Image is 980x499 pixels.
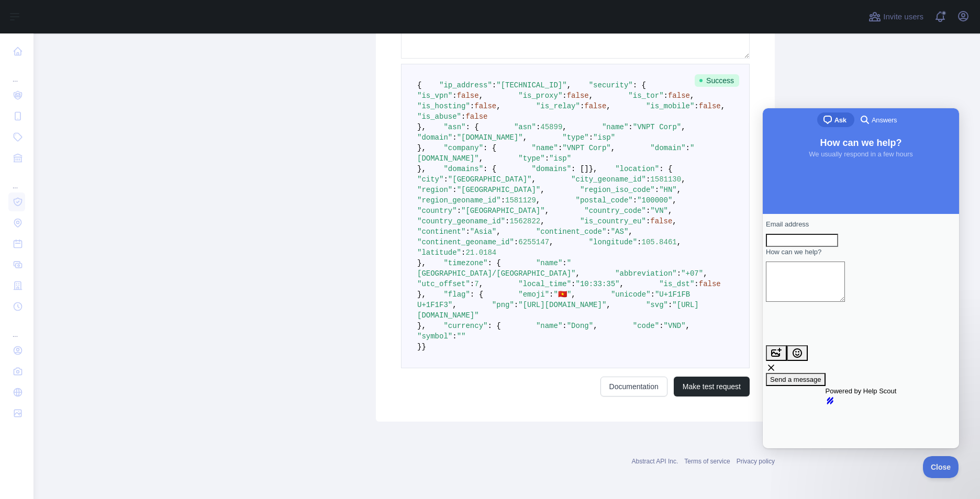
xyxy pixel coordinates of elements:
[479,154,483,163] span: ,
[674,377,750,396] button: Make test request
[615,269,677,278] span: "abbreviation"
[465,112,487,121] span: false
[567,81,571,89] span: ,
[457,133,523,142] span: "[DOMAIN_NAME]"
[589,81,633,89] span: "security"
[589,133,593,142] span: :
[443,322,487,330] span: "currency"
[536,123,540,131] span: :
[646,217,650,225] span: :
[496,228,500,236] span: ,
[417,290,426,299] span: },
[540,186,544,194] span: ,
[536,322,562,330] span: "name"
[492,301,514,309] span: "png"
[417,81,421,89] span: {
[518,154,544,163] span: "type"
[417,144,426,152] span: },
[562,322,566,330] span: :
[417,343,421,351] span: }
[518,290,549,299] span: "emoji"
[646,175,650,184] span: :
[763,108,959,448] iframe: Help Scout Beacon - Live Chat, Contact Form, and Knowledge Base
[686,322,690,330] span: ,
[540,123,562,131] span: 45899
[606,228,610,236] span: :
[571,175,646,184] span: "city_geoname_id"
[417,112,461,121] span: "is_abuse"
[633,81,646,89] span: : {
[417,238,514,246] span: "continent_geoname_id"
[646,102,694,110] span: "is_mobile"
[531,175,536,184] span: ,
[505,217,509,225] span: :
[650,175,681,184] span: 1581130
[8,318,25,339] div: ...
[483,165,496,173] span: : {
[646,301,668,309] span: "svg"
[633,196,637,205] span: :
[699,280,721,288] span: false
[694,280,698,288] span: :
[457,207,461,215] span: :
[470,290,483,299] span: : {
[549,154,571,163] span: "isp"
[650,144,685,152] span: "domain"
[672,196,676,205] span: ,
[443,290,470,299] span: "flag"
[672,217,676,225] span: ,
[417,248,461,257] span: "latitude"
[681,269,703,278] span: "+07"
[452,133,456,142] span: :
[562,123,566,131] span: ,
[496,102,500,110] span: ,
[443,144,483,152] span: "company"
[417,175,443,184] span: "city"
[684,458,730,465] a: Terms of service
[531,165,571,173] span: "domains"
[567,322,593,330] span: "Dong"
[417,207,457,215] span: "country"
[470,228,496,236] span: "Asia"
[628,123,632,131] span: :
[571,165,589,173] span: : []
[514,301,518,309] span: :
[637,196,672,205] span: "100000"
[602,123,628,131] span: "name"
[496,81,566,89] span: "[TECHNICAL_ID]"
[492,81,496,89] span: :
[417,102,470,110] span: "is_hosting"
[681,175,685,184] span: ,
[417,228,465,236] span: "continent"
[514,238,518,246] span: :
[575,269,580,278] span: ,
[628,92,663,100] span: "is_tor"
[633,322,659,330] span: "code"
[677,269,681,278] span: :
[545,207,549,215] span: ,
[584,207,646,215] span: "country_code"
[600,377,667,396] a: Documentation
[461,248,465,257] span: :
[470,280,474,288] span: :
[8,169,25,190] div: ...
[461,207,545,215] span: "[GEOGRAPHIC_DATA]"
[681,123,685,131] span: ,
[452,186,456,194] span: :
[457,186,541,194] span: "[GEOGRAPHIC_DATA]"
[562,144,610,152] span: "VNPT Corp"
[593,322,597,330] span: ,
[474,102,496,110] span: false
[487,259,500,267] span: : {
[677,186,681,194] span: ,
[470,102,474,110] span: :
[457,332,466,341] span: ""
